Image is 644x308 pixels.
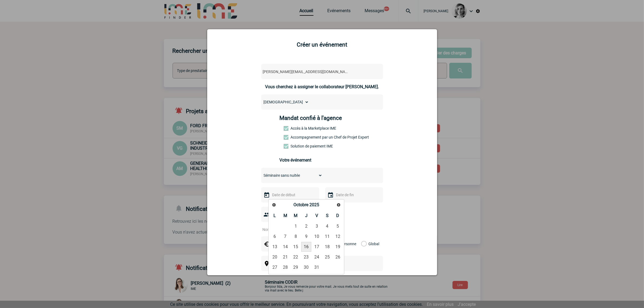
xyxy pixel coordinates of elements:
a: 3 [312,221,322,231]
a: 13 [270,242,280,252]
span: Lundi [273,213,276,218]
a: 21 [280,252,290,262]
label: Prestation payante [284,135,308,139]
a: 6 [270,232,280,241]
a: Suivant [335,201,343,209]
label: Accès à la Marketplace IME [284,126,308,130]
input: Date de fin [335,191,372,198]
a: 27 [270,263,280,272]
a: 8 [291,232,301,241]
span: Précédent [272,203,276,207]
a: 23 [301,252,311,262]
span: Vendredi [315,213,318,218]
a: 19 [333,242,343,252]
a: 28 [280,263,290,272]
span: Dimanche [336,213,339,218]
label: Global [361,236,365,251]
label: Conformité aux process achat client, Prise en charge de la facturation, Mutualisation de plusieur... [284,144,308,148]
span: laurence.guilbert@tevafrance.com [261,68,355,76]
a: 18 [322,242,332,252]
a: 29 [291,263,301,272]
a: 24 [312,252,322,262]
a: 10 [312,232,322,241]
a: 9 [301,232,311,241]
a: 26 [333,252,343,262]
span: Mardi [283,213,287,218]
a: 30 [301,263,311,272]
span: Mercredi [294,213,298,218]
a: 12 [333,232,343,241]
span: Samedi [326,213,329,218]
a: 5 [333,221,343,231]
a: 7 [280,232,290,241]
a: 1 [291,221,301,231]
span: Octobre [293,202,308,207]
a: 20 [270,252,280,262]
span: 2025 [309,202,319,207]
a: 4 [322,221,332,231]
input: Date de début [271,191,308,198]
a: Précédent [270,201,278,209]
p: Vous cherchez à assigner le collaborateur [PERSON_NAME]. [261,84,383,89]
a: 17 [312,242,322,252]
a: 31 [312,263,322,272]
h3: Votre événement [279,158,365,163]
a: 15 [291,242,301,252]
span: Jeudi [305,213,308,218]
span: Suivant [336,203,341,207]
h4: Mandat confié à l'agence [279,115,342,121]
a: 11 [322,232,332,241]
a: 16 [301,242,311,252]
h2: Créer un événement [214,41,430,48]
a: 22 [291,252,301,262]
a: 25 [322,252,332,262]
input: Nombre de participants [261,226,312,233]
a: 14 [280,242,290,252]
a: 2 [301,221,311,231]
